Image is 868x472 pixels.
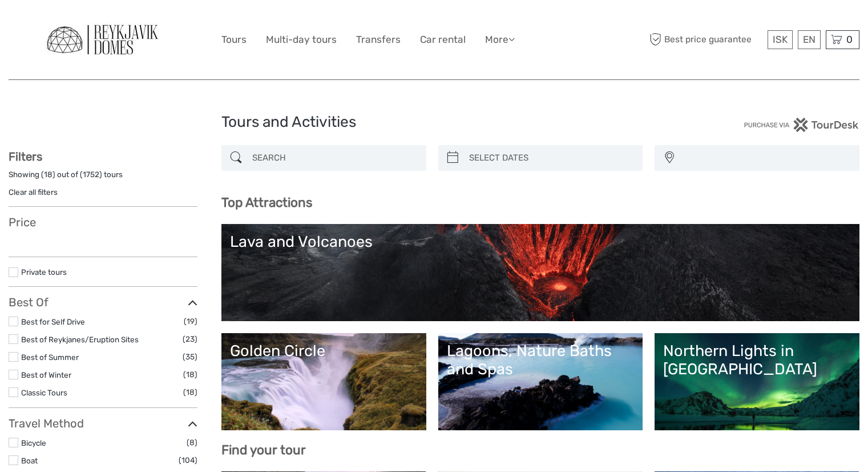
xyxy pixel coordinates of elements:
[663,342,851,379] div: Northern Lights in [GEOGRAPHIC_DATA]
[21,335,139,344] a: Best of Reykjanes/Eruption Sites
[9,187,58,197] a: Clear all filters
[9,295,197,309] h3: Best Of
[187,436,197,449] span: (8)
[183,333,197,346] span: (23)
[21,388,67,397] a: Classic Tours
[845,34,854,45] span: 0
[9,169,197,187] div: Showing ( ) out of ( ) tours
[21,317,85,326] a: Best for Self Drive
[447,342,635,422] a: Lagoons, Nature Baths and Spas
[183,350,197,363] span: (35)
[44,169,53,180] label: 18
[40,18,165,62] img: General Info:
[83,169,99,180] label: 1752
[179,454,197,467] span: (104)
[221,113,647,131] h1: Tours and Activities
[647,30,765,49] span: Best price guarantee
[485,31,515,48] a: More
[356,31,401,48] a: Transfers
[183,368,197,381] span: (18)
[773,34,788,45] span: ISK
[184,315,197,328] span: (19)
[21,370,71,379] a: Best of Winter
[248,148,421,168] input: SEARCH
[663,342,851,422] a: Northern Lights in [GEOGRAPHIC_DATA]
[221,442,306,458] b: Find your tour
[230,342,418,422] a: Golden Circle
[21,456,38,465] a: Boat
[21,438,46,447] a: Bicycle
[465,148,637,168] input: SELECT DATES
[230,233,851,313] a: Lava and Volcanoes
[230,342,418,360] div: Golden Circle
[21,353,79,362] a: Best of Summer
[9,417,197,430] h3: Travel Method
[9,150,42,163] strong: Filters
[9,215,197,229] h3: Price
[221,195,312,210] b: Top Attractions
[420,31,466,48] a: Car rental
[21,267,67,277] a: Private tours
[230,233,851,251] div: Lava and Volcanoes
[266,31,337,48] a: Multi-day tours
[221,31,247,48] a: Tours
[798,30,821,49] div: EN
[183,386,197,399] span: (18)
[447,342,635,379] div: Lagoons, Nature Baths and Spas
[744,118,859,132] img: PurchaseViaTourDesk.png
